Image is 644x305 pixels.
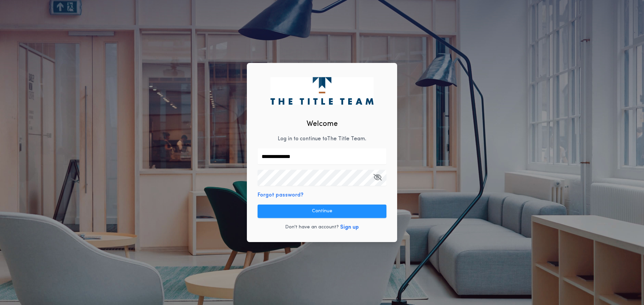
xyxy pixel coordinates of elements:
[270,77,373,104] img: logo
[307,119,338,130] h2: Welcome
[258,191,304,199] button: Forgot password?
[285,224,339,231] p: Don't have an account?
[258,205,386,218] button: Continue
[340,223,359,231] button: Sign up
[278,135,366,143] p: Log in to continue to The Title Team .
